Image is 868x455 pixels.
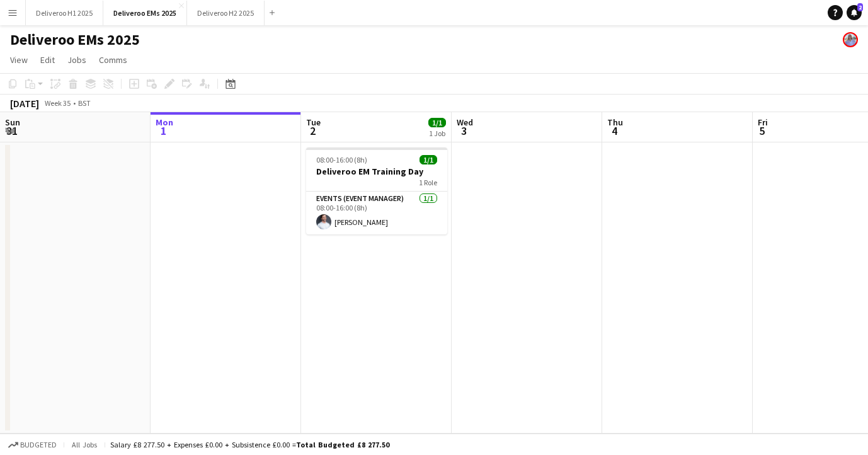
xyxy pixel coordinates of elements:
[756,124,768,138] span: 5
[5,52,33,68] a: View
[316,155,367,164] span: 08:00-16:00 (8h)
[857,3,863,11] span: 2
[154,124,173,138] span: 1
[35,52,60,68] a: Edit
[6,438,59,452] button: Budgeted
[62,52,91,68] a: Jobs
[419,178,437,187] span: 1 Role
[99,54,127,66] span: Comms
[10,54,28,66] span: View
[847,5,862,20] a: 2
[187,1,265,25] button: Deliveroo H2 2025
[78,98,91,108] div: BST
[3,124,20,138] span: 31
[26,1,103,25] button: Deliveroo H1 2025
[67,54,86,66] span: Jobs
[306,117,321,128] span: Tue
[42,98,73,108] span: Week 35
[306,192,447,234] app-card-role: Events (Event Manager)1/108:00-16:00 (8h)[PERSON_NAME]
[10,97,39,110] div: [DATE]
[607,117,623,128] span: Thu
[605,124,623,138] span: 4
[94,52,132,68] a: Comms
[428,118,446,127] span: 1/1
[69,440,100,449] span: All jobs
[103,1,187,25] button: Deliveroo EMs 2025
[5,117,20,128] span: Sun
[296,440,389,449] span: Total Budgeted £8 277.50
[455,124,473,138] span: 3
[843,32,858,47] app-user-avatar: Lucy Hillier
[758,117,768,128] span: Fri
[306,147,447,234] app-job-card: 08:00-16:00 (8h)1/1Deliveroo EM Training Day1 RoleEvents (Event Manager)1/108:00-16:00 (8h)[PERSO...
[457,117,473,128] span: Wed
[110,440,389,449] div: Salary £8 277.50 + Expenses £0.00 + Subsistence £0.00 =
[156,117,173,128] span: Mon
[304,124,321,138] span: 2
[429,129,445,138] div: 1 Job
[420,155,437,164] span: 1/1
[306,166,447,177] h3: Deliveroo EM Training Day
[20,441,57,449] span: Budgeted
[40,54,55,66] span: Edit
[10,30,140,49] h1: Deliveroo EMs 2025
